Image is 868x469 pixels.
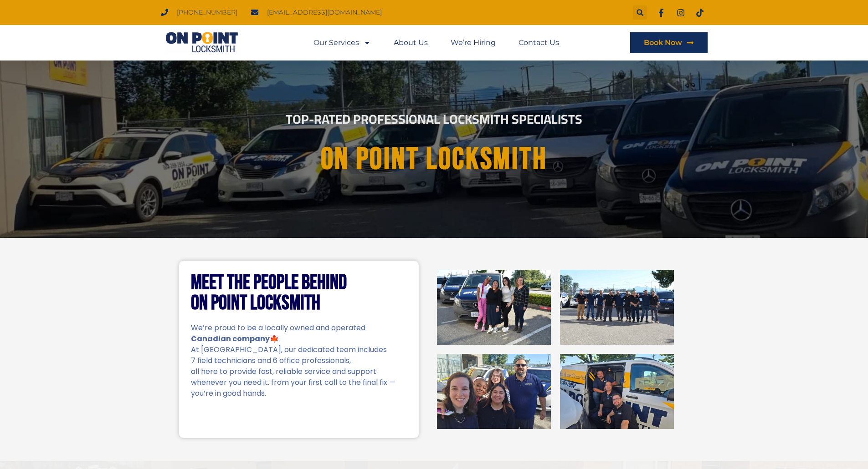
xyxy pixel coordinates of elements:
[191,366,407,377] p: all here to provide fast, reliable service and support
[394,32,428,53] a: About Us
[265,6,382,19] span: [EMAIL_ADDRESS][DOMAIN_NAME]
[560,270,674,345] img: On Point Locksmith Port Coquitlam, BC 2
[191,272,407,313] h2: Meet the People Behind On Point Locksmith
[181,113,688,126] h2: Top-Rated Professional Locksmith Specialists
[437,354,551,429] img: On Point Locksmith Port Coquitlam, BC 3
[313,32,559,53] nav: Menu
[313,32,371,53] a: Our Services
[189,142,680,177] h1: On point Locksmith
[630,32,708,53] a: Book Now
[191,388,407,399] p: you’re in good hands.
[191,333,407,355] p: 🍁 At [GEOGRAPHIC_DATA], our dedicated team includes
[175,6,237,19] span: [PHONE_NUMBER]
[560,354,674,429] img: On Point Locksmith Port Coquitlam, BC 4
[644,39,682,46] span: Book Now
[191,333,270,344] strong: Canadian company
[451,32,496,53] a: We’re Hiring
[437,270,551,345] img: On Point Locksmith Port Coquitlam, BC 1
[191,355,407,366] p: 7 field technicians and 6 office professionals,
[191,377,407,388] p: whenever you need it. from your first call to the final fix —
[633,5,647,20] div: Search
[519,32,559,53] a: Contact Us
[191,323,407,333] p: We’re proud to be a locally owned and operated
